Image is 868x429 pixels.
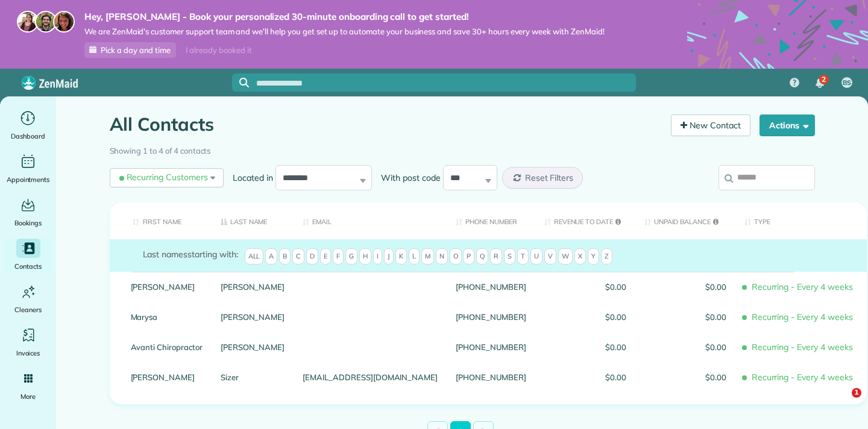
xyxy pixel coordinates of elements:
[333,248,344,265] span: F
[601,248,612,265] span: Z
[232,78,249,87] button: Focus search
[221,373,285,381] a: Sizer
[320,248,331,265] span: E
[744,337,858,358] span: Recurring - Every 4 weeks
[588,248,599,265] span: Y
[5,325,51,359] a: Invoices
[530,248,542,265] span: U
[544,343,626,351] span: $0.00
[20,390,36,402] span: More
[517,248,529,265] span: T
[544,248,556,265] span: V
[735,202,867,239] th: Type: activate to sort column ascending
[843,78,851,88] span: BS
[117,171,208,183] span: Recurring Customers
[84,11,605,23] strong: Hey, [PERSON_NAME] - Book your personalized 30-minute onboarding call to get started!
[239,78,249,87] svg: Focus search
[447,332,535,362] div: [PHONE_NUMBER]
[5,282,51,316] a: Cleaners
[16,347,40,359] span: Invoices
[110,202,212,239] th: First Name: activate to sort column ascending
[744,277,858,298] span: Recurring - Every 4 weeks
[178,43,259,58] div: I already booked it
[14,304,42,316] span: Cleaners
[143,249,188,260] span: Last names
[780,69,868,96] nav: Main
[7,174,50,186] span: Appointments
[84,27,605,37] span: We are ZenMaid’s customer support team and we’ll help you get set up to automate your business an...
[671,114,750,136] a: New Contact
[5,239,51,272] a: Contacts
[221,283,285,291] a: [PERSON_NAME]
[395,248,407,265] span: K
[447,362,535,392] div: [PHONE_NUMBER]
[436,248,448,265] span: N
[245,248,264,265] span: All
[644,313,726,321] span: $0.00
[131,343,203,351] a: Avanti Chiropractor
[447,302,535,332] div: [PHONE_NUMBER]
[544,373,626,381] span: $0.00
[504,248,515,265] span: S
[447,272,535,302] div: [PHONE_NUMBER]
[490,248,502,265] span: R
[5,152,51,186] a: Appointments
[827,388,856,417] iframe: Intercom live chat
[744,367,858,388] span: Recurring - Every 4 weeks
[221,343,285,351] a: [PERSON_NAME]
[306,248,318,265] span: D
[279,248,291,265] span: B
[525,172,574,183] span: Reset Filters
[635,202,735,239] th: Unpaid Balance: activate to sort column ascending
[450,248,462,265] span: O
[447,202,535,239] th: Phone number: activate to sort column ascending
[852,388,861,398] span: 1
[14,260,42,272] span: Contacts
[131,313,203,321] a: Marysa
[110,114,662,134] h1: All Contacts
[359,248,371,265] span: H
[574,248,586,265] span: X
[101,45,171,55] span: Pick a day and time
[759,114,815,136] button: Actions
[463,248,474,265] span: P
[644,283,726,291] span: $0.00
[544,283,626,291] span: $0.00
[409,248,420,265] span: L
[373,248,382,265] span: I
[53,11,75,33] img: michelle-19f622bdf1676172e81f8f8fba1fb50e276960ebfe0243fe18214015130c80e4.jpg
[131,373,203,381] a: [PERSON_NAME]
[294,362,447,392] div: [EMAIL_ADDRESS][DOMAIN_NAME]
[212,202,294,239] th: Last Name: activate to sort column descending
[807,70,832,96] div: 2 unread notifications
[822,75,826,84] span: 2
[535,202,635,239] th: Revenue to Date: activate to sort column ascending
[744,307,858,328] span: Recurring - Every 4 weeks
[5,195,51,229] a: Bookings
[224,172,275,184] label: Located in
[131,283,203,291] a: [PERSON_NAME]
[372,172,443,184] label: With post code
[11,130,45,142] span: Dashboard
[110,140,815,157] div: Showing 1 to 4 of 4 contacts
[292,248,304,265] span: C
[143,248,238,260] label: starting with:
[84,42,176,58] a: Pick a day and time
[5,108,51,142] a: Dashboard
[558,248,573,265] span: W
[384,248,394,265] span: J
[17,11,39,33] img: maria-72a9807cf96188c08ef61303f053569d2e2a8a1cde33d635c8a3ac13582a053d.jpg
[294,202,447,239] th: Email: activate to sort column ascending
[421,248,434,265] span: M
[221,313,285,321] a: [PERSON_NAME]
[345,248,357,265] span: G
[644,373,726,381] span: $0.00
[265,248,277,265] span: A
[35,11,57,33] img: jorge-587dff0eeaa6aab1f244e6dc62b8924c3b6ad411094392a53c71c6c4a576187d.jpg
[644,343,726,351] span: $0.00
[544,313,626,321] span: $0.00
[14,217,42,229] span: Bookings
[476,248,488,265] span: Q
